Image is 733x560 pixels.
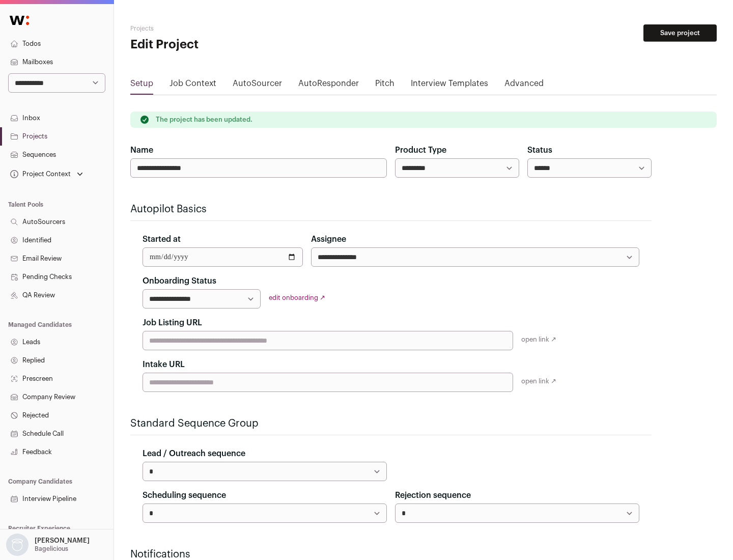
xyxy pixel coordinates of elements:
label: Scheduling sequence [143,489,226,501]
label: Assignee [311,233,346,245]
a: edit onboarding ↗ [269,294,325,301]
p: [PERSON_NAME] [35,537,90,545]
label: Started at [143,233,181,245]
button: Save project [643,24,717,42]
button: Open dropdown [8,167,85,181]
label: Status [527,144,552,156]
label: Lead / Outreach sequence [143,447,245,460]
label: Onboarding Status [143,275,216,287]
a: Job Context [170,77,216,94]
label: Intake URL [143,358,185,371]
a: Setup [130,77,153,94]
div: Project Context [8,170,71,178]
h2: Projects [130,24,326,33]
label: Name [130,144,153,156]
img: Wellfound [4,10,35,31]
h2: Autopilot Basics [130,202,652,216]
label: Rejection sequence [395,489,471,501]
p: The project has been updated. [156,116,252,124]
a: Advanced [504,77,544,94]
a: Interview Templates [411,77,488,94]
a: AutoSourcer [233,77,282,94]
h1: Edit Project [130,37,326,53]
button: Open dropdown [4,534,92,556]
label: Job Listing URL [143,317,202,329]
a: Pitch [375,77,394,94]
label: Product Type [395,144,446,156]
h2: Standard Sequence Group [130,416,652,431]
img: nopic.png [6,534,29,556]
p: Bagelicious [35,545,68,553]
a: AutoResponder [298,77,359,94]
